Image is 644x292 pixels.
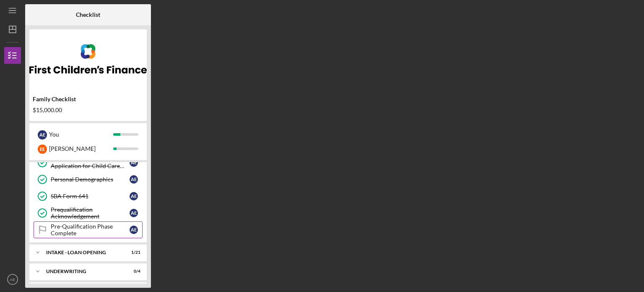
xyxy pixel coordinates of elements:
[76,11,100,18] b: Checklist
[51,206,130,220] div: Prequalification Acknowledgement
[34,154,143,171] a: Child Care License / Application for Child Care LicenseAE
[49,127,113,142] div: You
[46,250,119,255] div: INTAKE - LOAN OPENING
[51,176,130,183] div: Personal Demographics
[125,250,140,255] div: 1 / 21
[125,269,140,274] div: 0 / 4
[130,226,138,234] div: A E
[130,175,138,184] div: A E
[34,171,143,188] a: Personal DemographicsAE
[130,209,138,217] div: A E
[46,269,119,274] div: UNDERWRITING
[38,145,47,154] div: E E
[51,223,130,237] div: Pre-Qualification Phase Complete
[38,130,47,139] div: A E
[33,96,143,103] div: Family Checklist
[29,34,147,84] img: Product logo
[49,142,113,156] div: [PERSON_NAME]
[34,205,143,221] a: Prequalification AcknowledgementAE
[51,193,130,200] div: SBA Form 641
[4,271,21,288] button: AE
[130,192,138,200] div: A E
[34,221,143,238] a: Pre-Qualification Phase CompleteAE
[130,158,138,167] div: A E
[34,188,143,205] a: SBA Form 641AE
[51,156,130,169] div: Child Care License / Application for Child Care License
[33,107,143,113] div: $15,000.00
[10,277,16,282] text: AE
